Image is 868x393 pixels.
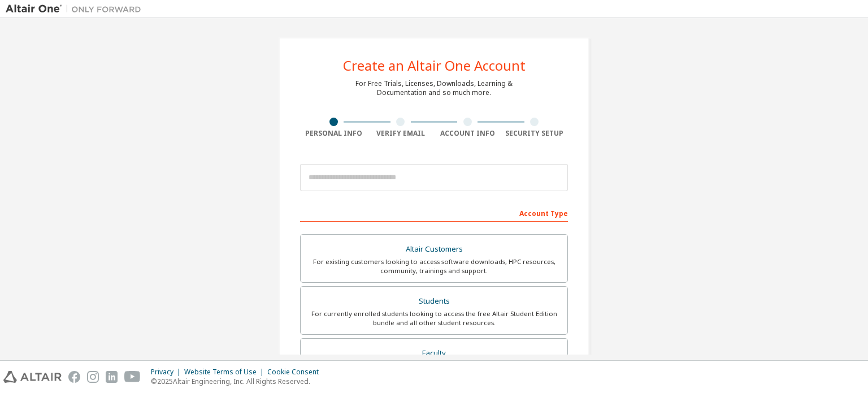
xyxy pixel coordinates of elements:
img: facebook.svg [68,371,80,383]
div: Website Terms of Use [184,368,267,377]
div: Cookie Consent [267,368,325,377]
div: Personal Info [300,129,367,138]
div: Create an Altair One Account [343,59,526,72]
div: For Free Trials, Licenses, Downloads, Learning & Documentation and so much more. [355,79,513,97]
div: For existing customers looking to access software downloads, HPC resources, community, trainings ... [307,257,561,275]
p: © 2025 Altair Engineering, Inc. All Rights Reserved. [151,377,325,386]
div: Account Info [434,129,501,138]
img: youtube.svg [124,371,141,383]
div: Students [307,293,561,309]
img: altair_logo.svg [3,371,62,383]
div: For currently enrolled students looking to access the free Altair Student Edition bundle and all ... [307,309,561,327]
div: Verify Email [367,129,435,138]
img: instagram.svg [87,371,99,383]
div: Faculty [307,346,561,361]
div: Account Type [300,204,568,222]
img: Altair One [6,3,147,15]
div: Altair Customers [307,241,561,257]
div: Security Setup [501,129,568,138]
div: Privacy [151,368,184,377]
img: linkedin.svg [106,371,118,383]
